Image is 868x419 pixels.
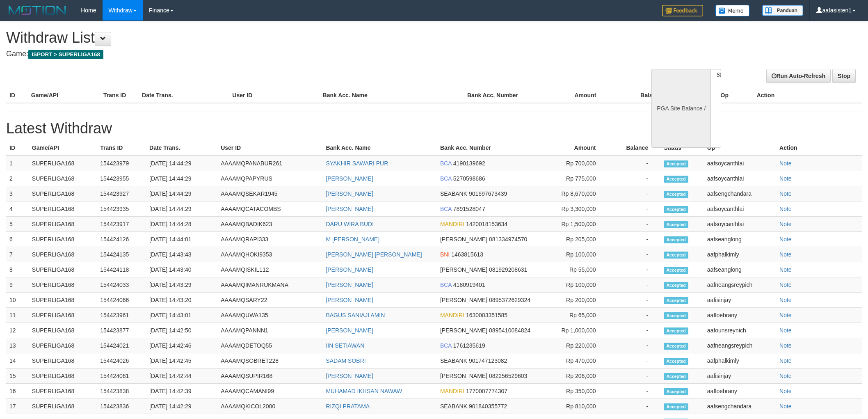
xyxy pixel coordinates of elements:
[146,171,217,186] td: [DATE] 14:44:29
[717,88,754,103] th: Op
[217,338,322,353] td: AAAAMQDETOQ55
[779,297,792,303] a: Note
[453,160,485,167] span: 4190139692
[326,312,385,318] a: BAGUS SANIAJI AMIN
[608,201,661,217] td: -
[217,277,322,293] td: AAAAMQIMANRUKMANA
[608,384,661,399] td: -
[6,120,862,137] h1: Latest Withdraw
[326,327,373,334] a: [PERSON_NAME]
[489,236,527,243] span: 081334974570
[97,171,146,186] td: 154423955
[6,293,29,308] td: 10
[546,262,608,277] td: Rp 55,000
[608,186,661,201] td: -
[704,338,776,353] td: aafneangsreypich
[217,308,322,323] td: AAAAMQUWA135
[326,221,374,227] a: DARU WIRA BUDI
[326,388,402,394] a: MUHAMAD IKHSAN NAWAW
[704,293,776,308] td: aafisinjay
[97,399,146,414] td: 154423836
[662,5,703,16] img: Feedback.jpg
[217,201,322,217] td: AAAAMQCATACOMBS
[326,282,373,288] a: [PERSON_NAME]
[779,282,792,288] a: Note
[832,69,856,83] a: Stop
[546,353,608,369] td: Rp 470,000
[29,308,97,323] td: SUPERLIGA168
[704,399,776,414] td: aafsengchandara
[704,232,776,247] td: aafseanglong
[97,247,146,262] td: 154424135
[6,262,29,277] td: 8
[100,88,139,103] th: Trans ID
[469,190,507,197] span: 901697673439
[608,277,661,293] td: -
[146,399,217,414] td: [DATE] 14:42:29
[326,175,373,182] a: [PERSON_NAME]
[664,160,688,167] span: Accepted
[440,403,467,410] span: SEABANK
[28,88,100,103] th: Game/API
[546,156,608,171] td: Rp 700,000
[489,373,527,379] span: 082256529603
[146,156,217,171] td: [DATE] 14:44:29
[546,247,608,262] td: Rp 100,000
[217,186,322,201] td: AAAAMQSEKAR1945
[779,388,792,394] a: Note
[704,247,776,262] td: aafphalkimly
[6,277,29,293] td: 9
[704,201,776,217] td: aafsoycanthlai
[6,369,29,384] td: 15
[326,236,379,243] a: M [PERSON_NAME]
[608,262,661,277] td: -
[469,357,507,364] span: 901747123082
[97,262,146,277] td: 154424118
[29,247,97,262] td: SUPERLIGA168
[217,369,322,384] td: AAAAMQSUPIR168
[489,327,530,334] span: 0895410084824
[715,5,750,16] img: Button%20Memo.svg
[546,186,608,201] td: Rp 8,670,000
[6,186,29,201] td: 3
[779,266,792,273] a: Note
[29,384,97,399] td: SUPERLIGA168
[217,171,322,186] td: AAAAMQPAPYRUS
[466,221,507,227] span: 1420018153634
[779,357,792,364] a: Note
[29,186,97,201] td: SUPERLIGA168
[440,206,452,212] span: BCA
[440,357,467,364] span: SEABANK
[146,384,217,399] td: [DATE] 14:42:39
[546,384,608,399] td: Rp 350,000
[29,171,97,186] td: SUPERLIGA168
[453,175,485,182] span: 5270598686
[320,88,464,103] th: Bank Acc. Name
[546,277,608,293] td: Rp 100,000
[779,342,792,349] a: Note
[146,262,217,277] td: [DATE] 14:43:40
[440,388,464,394] span: MANDIRI
[229,88,319,103] th: User ID
[440,327,487,334] span: [PERSON_NAME]
[217,384,322,399] td: AAAAMQCAMANI99
[608,247,661,262] td: -
[97,201,146,217] td: 154423935
[664,236,688,243] span: Accepted
[97,156,146,171] td: 154423979
[546,217,608,232] td: Rp 1,500,000
[453,206,485,212] span: 7891528047
[546,140,608,156] th: Amount
[146,353,217,369] td: [DATE] 14:42:45
[217,232,322,247] td: AAAAMQRAPI333
[608,217,661,232] td: -
[704,353,776,369] td: aafphalkimly
[6,308,29,323] td: 11
[546,323,608,338] td: Rp 1,000,000
[97,186,146,201] td: 154423927
[29,399,97,414] td: SUPERLIGA168
[146,323,217,338] td: [DATE] 14:42:50
[440,221,464,227] span: MANDIRI
[546,399,608,414] td: Rp 810,000
[440,297,487,303] span: [PERSON_NAME]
